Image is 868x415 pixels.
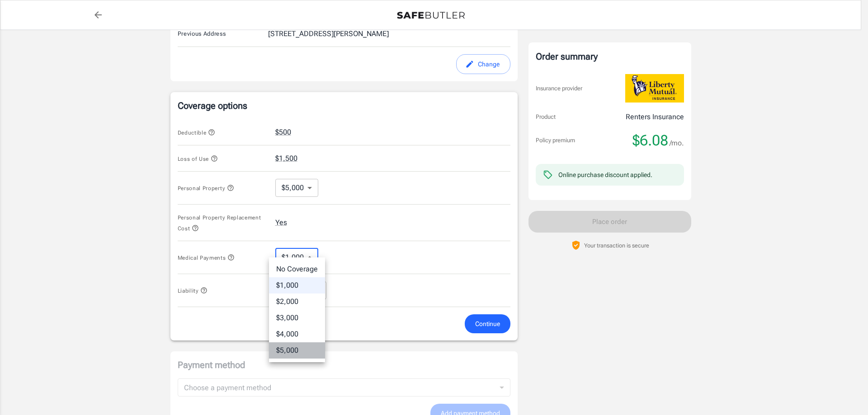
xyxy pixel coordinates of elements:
[269,294,325,310] li: $2,000
[269,326,325,342] li: $4,000
[269,342,325,359] li: $5,000
[269,277,325,294] li: $1,000
[269,310,325,326] li: $3,000
[269,261,325,277] li: No Coverage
